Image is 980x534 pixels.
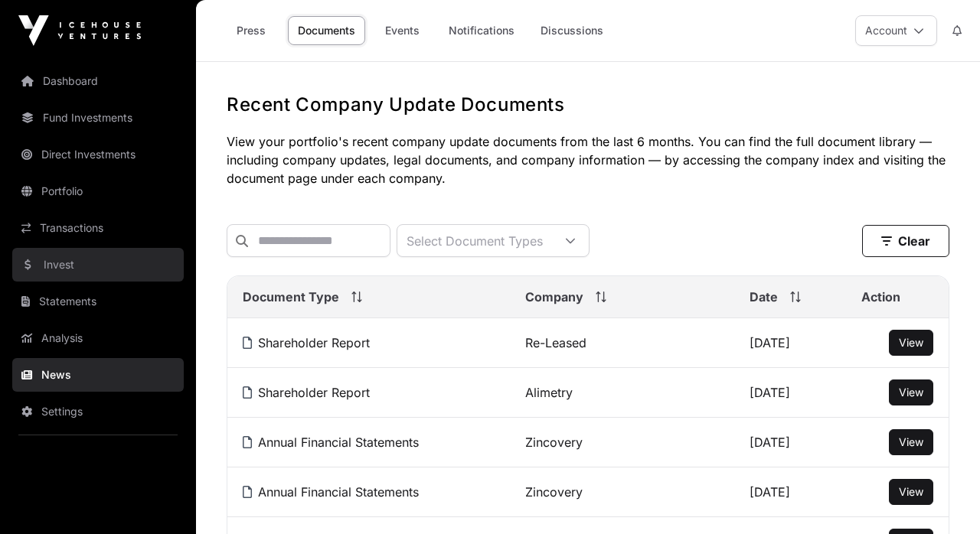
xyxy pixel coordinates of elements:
a: Zincovery [525,484,583,500]
a: Annual Financial Statements [243,435,419,450]
div: Select Document Types [397,225,552,256]
a: Discussions [531,16,613,45]
h1: Recent Company Update Documents [227,93,949,117]
a: Statements [12,285,184,318]
button: View [889,379,933,405]
a: Analysis [12,321,184,355]
button: View [889,479,933,505]
button: View [889,330,933,356]
a: Portfolio [12,174,184,208]
span: Action [861,288,900,306]
button: View [889,429,933,455]
a: Notifications [439,16,524,45]
a: Settings [12,395,184,428]
span: Company [525,288,583,306]
a: View [899,335,923,350]
iframe: Chat Widget [903,461,980,534]
button: Clear [862,225,949,257]
p: View your portfolio's recent company update documents from the last 6 months. You can find the fu... [227,132,949,187]
a: View [899,435,923,450]
a: View [899,484,923,500]
a: Press [220,16,282,45]
a: Annual Financial Statements [243,484,419,500]
td: [DATE] [734,418,846,467]
a: News [12,358,184,392]
img: Icehouse Ventures Logo [18,15,141,46]
a: Shareholder Report [243,335,370,350]
a: Shareholder Report [243,385,370,400]
a: Zincovery [525,435,583,450]
a: Dashboard [12,64,184,98]
a: View [899,385,923,400]
a: Re-Leased [525,335,586,350]
a: Documents [288,16,365,45]
span: View [899,386,923,399]
a: Invest [12,248,184,282]
span: View [899,485,923,498]
a: Fund Investments [12,101,184,135]
button: Account [855,15,937,46]
span: View [899,435,923,448]
td: [DATE] [734,318,846,368]
a: Alimetry [525,385,573,400]
span: Date [750,288,778,306]
span: Document Type [243,288,339,306]
a: Events [371,16,433,45]
td: [DATE] [734,368,846,418]
td: [DATE] [734,467,846,517]
a: Transactions [12,211,184,245]
span: View [899,336,923,349]
a: Direct Investments [12,138,184,171]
